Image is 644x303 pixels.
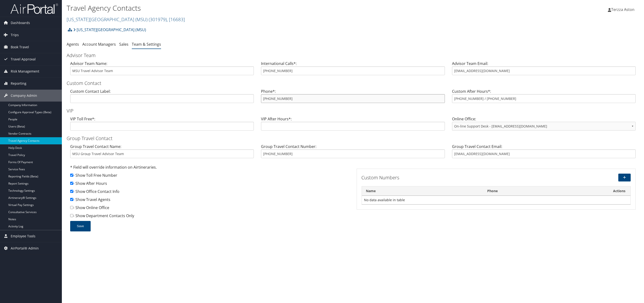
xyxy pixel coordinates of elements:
div: Phone*: [257,88,448,107]
h3: Group Travel Contact [67,135,639,142]
div: VIP Toll Free*: [67,116,257,134]
h3: VIP [67,108,639,114]
span: Trips [11,29,19,41]
div: Group Travel Contact Number: [257,144,448,162]
span: AirPortal® Admin [11,242,39,254]
span: Dashboards [11,17,30,29]
img: airportal-logo.png [10,3,58,14]
td: No data available in table [362,196,631,204]
a: Team & Settings [132,42,161,47]
span: Company Admin [11,90,37,102]
h1: Travel Agency Contacts [67,3,448,13]
th: Actions: activate to sort column ascending [608,186,630,196]
div: Custom Contact Label: [67,88,257,107]
div: Custom After Hours*: [448,88,639,107]
span: , [ 16683 ] [167,16,185,23]
div: - Show After Hours [70,181,349,189]
div: - Show Office Contact Info [70,189,349,197]
span: Terzza Aston [611,7,634,12]
span: Book Travel [11,41,29,53]
h3: Custom Numbers [362,174,540,181]
div: * Field will override information on Airtineraries. [70,164,349,172]
span: Risk Management [11,65,39,77]
th: Phone: activate to sort column ascending [483,186,608,196]
div: - Show Online Office [70,205,349,213]
a: [US_STATE][GEOGRAPHIC_DATA] (MSU) [73,25,146,34]
th: Name: activate to sort column descending [362,186,483,196]
div: Advisor Team Name: [67,61,257,79]
span: Reporting [11,78,26,89]
a: [US_STATE][GEOGRAPHIC_DATA] (MSU) [67,16,185,23]
h3: Advisor Team [67,52,639,59]
div: Advisor Team Email: [448,61,639,79]
div: VIP After Hours*: [257,116,448,134]
div: Group Travel Contact Name: [67,144,257,162]
div: - Show Toll Free Number [70,172,349,181]
button: Save [70,221,91,231]
div: International Calls*: [257,61,448,79]
h3: Custom Contact [67,80,639,87]
div: Group Travel Contact Email: [448,144,639,162]
div: - Show Travel Agents [70,197,349,205]
span: ( 301979 ) [149,16,167,23]
a: Sales [119,42,128,47]
a: Terzza Aston [608,2,639,17]
a: Account Managers [82,42,116,47]
div: - Show Department Contacts Only [70,213,349,221]
span: Employee Tools [11,230,35,242]
span: Travel Approval [11,53,36,65]
a: Agents [67,42,79,47]
div: Online Office: [448,116,639,134]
